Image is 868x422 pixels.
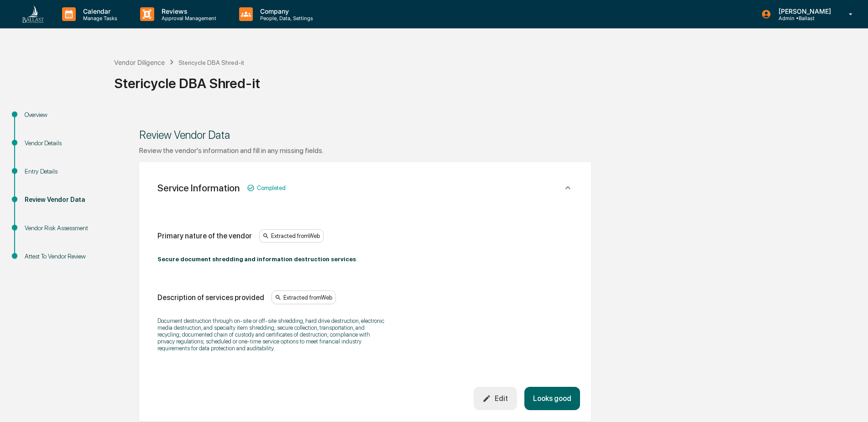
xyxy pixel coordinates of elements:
div: Overview [25,110,99,120]
span: Completed [257,185,286,191]
div: Service InformationCompleted [150,203,580,411]
div: Description of services provided [157,293,264,302]
p: [PERSON_NAME] [771,7,836,15]
div: Service Information [157,182,240,194]
div: Review Vendor Data [139,128,591,142]
p: . [157,256,386,263]
p: Company [253,7,318,15]
div: Review Vendor Data [25,195,99,205]
strong: Secure document shredding and information destruction services [157,256,356,263]
p: People, Data, Settings [253,15,318,21]
div: Edit [482,394,508,403]
div: Attest To Vendor Review [25,252,99,261]
p: Reviews [154,7,221,15]
button: Edit [474,387,517,410]
div: Stericycle DBA Shred-it [114,75,863,91]
p: Approval Management [154,15,221,21]
p: Calendar [76,7,122,15]
div: Vendor Risk Assessment [25,223,99,233]
p: Manage Tasks [76,15,122,21]
div: Review the vendor's information and fill in any missing fields. [139,146,591,155]
div: Extracted from Web [259,229,324,243]
p: Admin • Ballast [771,15,836,21]
button: Looks good [524,387,580,410]
div: Stericycle DBA Shred-it [178,59,244,66]
img: logo [22,5,44,23]
div: Entry Details [25,167,99,176]
div: Extracted from Web [272,290,336,304]
div: Service InformationCompleted [150,173,580,203]
div: Vendor Diligence [114,58,165,66]
p: Document destruction through on-site or off-site shredding, hard drive destruction, electronic me... [157,317,386,352]
div: Primary nature of the vendor [157,232,252,240]
div: Vendor Details [25,138,99,148]
iframe: Open customer support [839,392,863,417]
